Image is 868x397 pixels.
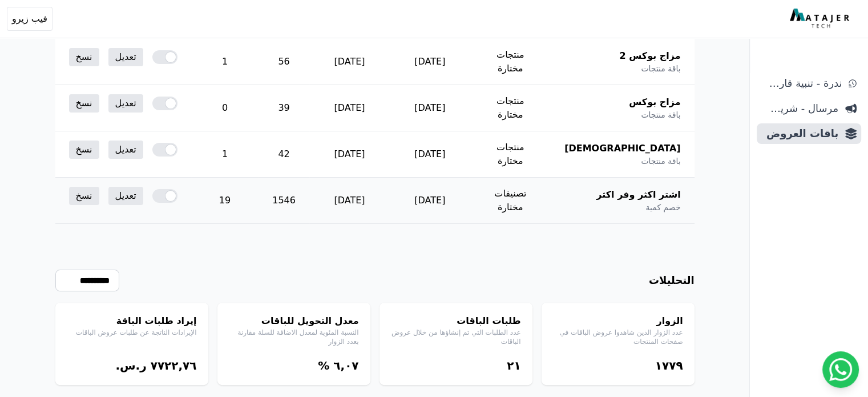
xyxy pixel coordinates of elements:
td: 1 [191,131,259,178]
td: منتجات مختارة [470,131,551,178]
td: [DATE] [309,85,390,131]
td: [DATE] [309,178,390,224]
a: نسخ [69,94,99,113]
a: تعديل [108,94,143,113]
bdi: ٦,۰٧ [333,359,358,372]
span: باقة منتجات [641,109,680,121]
td: [DATE] [390,85,470,131]
span: باقة منتجات [641,63,680,74]
td: [DATE] [390,39,470,85]
a: تعديل [108,141,143,159]
span: باقة منتجات [641,155,680,167]
p: عدد الطلبات التي تم إنشاؤها من خلال عروض الباقات [391,328,521,346]
td: 1 [191,39,259,85]
h3: التحليلات [649,272,695,288]
h4: طلبات الباقات [391,314,521,328]
td: تصنيفات مختارة [470,178,551,224]
span: ندرة - تنبية قارب علي النفاذ [761,75,842,91]
td: 56 [259,39,309,85]
span: فيب زيرو [12,12,47,26]
span: % [318,359,329,372]
a: تعديل [108,187,143,205]
td: 39 [259,85,309,131]
td: 0 [191,85,259,131]
h4: إيراد طلبات الباقة [67,314,197,328]
p: عدد الزوار الذين شاهدوا عروض الباقات في صفحات المنتجات [553,328,683,346]
a: نسخ [69,48,99,66]
span: مرسال - شريط دعاية [761,101,838,117]
td: [DATE] [390,131,470,178]
div: ١٧٧٩ [553,358,683,374]
td: [DATE] [309,39,390,85]
span: [DEMOGRAPHIC_DATA] [564,142,680,155]
td: [DATE] [390,178,470,224]
td: [DATE] [309,131,390,178]
h4: الزوار [553,314,683,328]
span: مزاج بوكس [629,95,680,109]
h4: معدل التحويل للباقات [229,314,359,328]
td: 42 [259,131,309,178]
span: باقات العروض [761,126,838,142]
td: منتجات مختارة [470,39,551,85]
td: 1546 [259,178,309,224]
span: مزاج بوكس 2 [619,49,680,63]
a: نسخ [69,141,99,159]
p: الإيرادات الناتجة عن طلبات عروض الباقات [67,328,197,337]
img: MatajerTech Logo [790,9,852,29]
td: منتجات مختارة [470,85,551,131]
p: النسبة المئوية لمعدل الاضافة للسلة مقارنة بعدد الزوار [229,328,359,346]
span: ر.س. [115,359,146,372]
bdi: ٧٧٢٢,٧٦ [151,359,197,372]
div: ٢١ [391,358,521,374]
td: 19 [191,178,259,224]
a: تعديل [108,48,143,66]
span: خصم كمية [645,202,680,213]
a: نسخ [69,187,99,205]
span: اشتر اكثر وفر اكثر [596,188,680,202]
button: فيب زيرو [7,7,53,31]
